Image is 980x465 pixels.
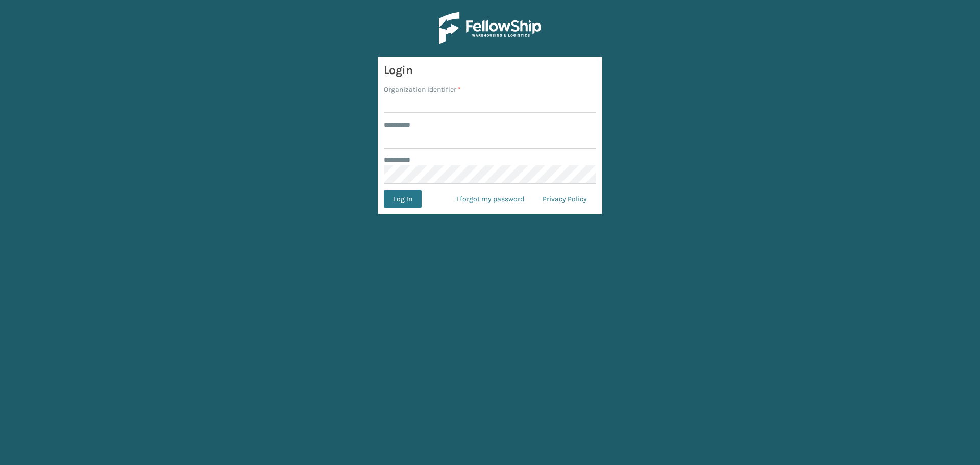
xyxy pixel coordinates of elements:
[447,190,533,208] a: I forgot my password
[384,63,596,78] h3: Login
[439,12,541,44] img: Logo
[533,190,596,208] a: Privacy Policy
[384,190,422,208] button: Log In
[384,84,461,95] label: Organization Identifier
